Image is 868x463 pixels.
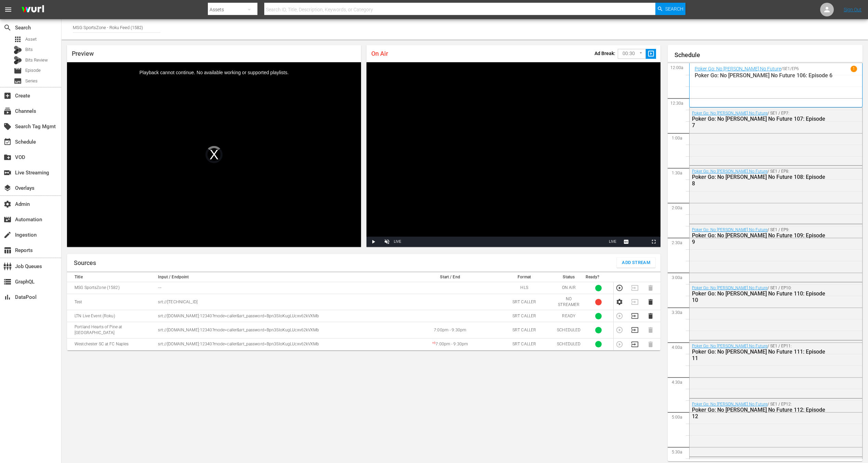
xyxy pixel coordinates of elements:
[692,344,767,348] a: Poker Go: No [PERSON_NAME] No Future
[67,62,361,247] div: Playback cannot continue. No available working or supported playlists.
[3,24,12,32] span: Search
[3,184,12,192] span: Overlays
[781,66,783,71] p: /
[631,326,639,334] button: Transition
[495,338,554,350] td: SRT CALLER
[495,273,554,282] th: Format
[692,286,767,290] a: Poker Go: No [PERSON_NAME] No Future
[622,259,650,267] span: Add Stream
[631,341,639,348] button: Transition
[853,66,855,71] p: 1
[584,273,613,282] th: Ready?
[616,298,623,306] button: Configure
[655,3,685,15] button: Search
[3,107,12,115] span: Channels
[617,257,655,268] button: Add Stream
[647,50,655,58] span: slideshow_sharp
[695,72,857,79] p: Poker Go: No [PERSON_NAME] No Future 106: Episode 6
[380,237,394,247] button: Unmute
[647,237,660,247] button: Fullscreen
[25,57,48,64] span: Bits Review
[554,338,584,350] td: SCHEDULED
[3,246,12,254] span: Reports
[665,3,683,15] span: Search
[394,237,401,247] div: LIVE
[405,338,494,350] td: 7:00pm - 9:30pm
[158,313,403,319] p: srt://[DOMAIN_NAME]:12340?mode=caller&srt_password=Bpn3SIoKugLUcxv62kVXMb
[692,116,826,129] div: Poker Go: No [PERSON_NAME] No Future 107: Episode 7
[692,111,826,129] div: / SE1 / EP7:
[67,62,361,247] div: Video Player
[692,290,826,303] div: Poker Go: No [PERSON_NAME] No Future 110: Episode 10
[3,122,12,131] span: Search Tag Mgmt
[158,327,403,333] p: srt://[DOMAIN_NAME]:12340?mode=caller&srt_password=Bpn3SIoKugLUcxv62kVXMb
[692,232,826,245] div: Poker Go: No [PERSON_NAME] No Future 109: Episode 9
[3,200,12,208] span: Admin
[844,7,862,12] a: Sign Out
[609,240,616,243] span: LIVE
[692,407,826,420] div: Poker Go: No [PERSON_NAME] No Future 112: Episode 12
[14,77,22,85] span: Series
[692,174,826,187] div: Poker Go: No [PERSON_NAME] No Future 108: Episode 8
[633,237,647,247] button: Picture-in-Picture
[495,282,554,294] td: HLS
[67,294,156,310] td: Test
[156,282,405,294] td: ---
[495,322,554,338] td: SRT CALLER
[692,348,826,361] div: Poker Go: No [PERSON_NAME] No Future 111: Episode 11
[3,153,12,161] span: VOD
[792,66,799,71] p: EP6
[74,260,96,266] h1: Sources
[67,62,361,247] div: Modal Window
[595,51,615,56] p: Ad Break:
[675,52,863,58] h1: Schedule
[3,138,12,146] span: Schedule
[692,169,767,174] a: Poker Go: No [PERSON_NAME] No Future
[647,312,654,320] button: Delete
[25,46,33,53] span: Bits
[158,299,403,305] p: srt://[TECHNICAL_ID]
[554,322,584,338] td: SCHEDULED
[631,312,639,320] button: Transition
[619,237,633,247] button: Captions
[554,282,584,294] td: ON AIR
[783,66,792,71] p: SE1 /
[692,111,767,116] a: Poker Go: No [PERSON_NAME] No Future
[67,282,156,294] td: MSG SportsZone (1582)
[14,35,22,43] span: Asset
[67,338,156,350] td: Westchester SC at FC Naples
[692,344,826,361] div: / SE1 / EP11:
[554,294,584,310] td: NO STREAMER
[67,310,156,322] td: LTN Live Event (Roku)
[72,50,94,57] span: Preview
[405,322,494,338] td: 7:00pm - 9:30pm
[695,66,781,71] a: Poker Go: No [PERSON_NAME] No Future
[3,231,12,239] span: Ingestion
[692,227,826,245] div: / SE1 / EP9:
[3,169,12,177] span: Live Streaming
[692,402,767,407] a: Poker Go: No [PERSON_NAME] No Future
[371,50,388,57] span: On Air
[3,215,12,224] span: Automation
[14,46,22,54] div: Bits
[618,47,646,60] div: 00:30
[67,322,156,338] td: Portland Hearts of Pine at [GEOGRAPHIC_DATA]
[25,67,41,74] span: Episode
[692,286,826,303] div: / SE1 / EP10:
[16,2,49,18] img: ans4CAIJ8jUAAAAAAAAAAAAAAAAAAAAAAAAgQb4GAAAAAAAAAAAAAAAAAAAAAAAAJMjXAAAAAAAAAAAAAAAAAAAAAAAAgAT5G...
[25,78,38,84] span: Series
[4,5,12,14] span: menu
[692,402,826,420] div: / SE1 / EP12:
[25,36,37,43] span: Asset
[3,293,12,301] span: DataPool
[3,92,12,100] span: Create
[67,273,156,282] th: Title
[156,273,405,282] th: Input / Endpoint
[606,237,619,247] button: Seek to live, currently behind live
[14,56,22,64] div: Bits Review
[495,310,554,322] td: SRT CALLER
[692,169,826,187] div: / SE1 / EP8:
[692,227,767,232] a: Poker Go: No [PERSON_NAME] No Future
[554,310,584,322] td: READY
[432,341,436,345] sup: + 6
